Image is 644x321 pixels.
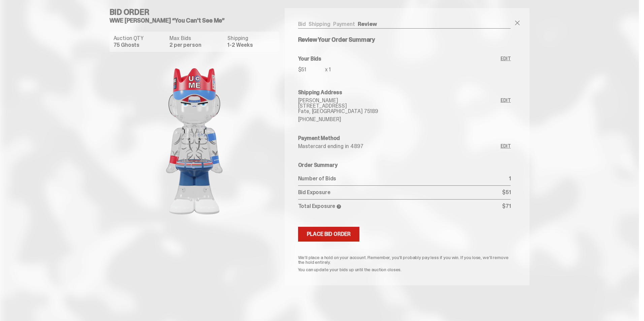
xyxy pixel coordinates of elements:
h6: Your Bids [298,56,501,62]
p: Number of Bids [298,176,509,181]
a: Payment [333,21,355,28]
dd: 2 per person [169,42,223,48]
div: Place Bid Order [307,231,351,237]
h5: WWE [PERSON_NAME] “You Can't See Me” [109,17,285,24]
p: [PHONE_NUMBER] [298,117,501,122]
h6: Shipping Address [298,90,511,95]
h5: Review Your Order Summary [298,37,511,43]
a: Review [358,21,377,28]
h6: Order Summary [298,163,511,168]
a: Edit [501,98,511,122]
a: Shipping [309,21,330,28]
p: x 1 [325,67,331,72]
p: $51 [298,67,325,72]
p: [PERSON_NAME] [298,98,501,103]
dd: 75 Ghosts [114,42,166,48]
button: Place Bid Order [298,227,360,242]
dt: Max Bids [169,36,223,41]
p: You can update your bids up until the auction closes. [298,267,511,272]
dt: Shipping [227,36,275,41]
dt: Auction QTY [114,36,166,41]
p: Total Exposure [298,204,502,209]
a: Edit [501,56,511,76]
img: product image [127,57,262,225]
a: Bid [298,21,306,28]
p: Bid Exposure [298,190,502,195]
p: We’ll place a hold on your account. Remember, you’ll probably pay less if you win. If you lose, w... [298,255,511,264]
p: Mastercard ending in 4897 [298,144,501,149]
p: [STREET_ADDRESS] [298,103,501,109]
p: $71 [502,204,511,209]
p: $51 [502,190,511,195]
a: Edit [501,144,511,149]
p: 1 [509,176,511,181]
h4: Bid Order [109,8,285,16]
p: Fate, [GEOGRAPHIC_DATA] 75189 [298,109,501,114]
dd: 1-2 Weeks [227,42,275,48]
h6: Payment Method [298,136,511,141]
